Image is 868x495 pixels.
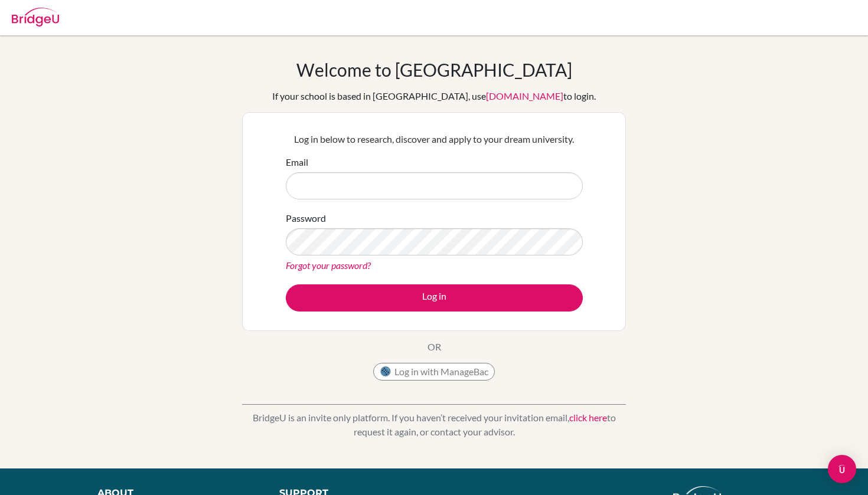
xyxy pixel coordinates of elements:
[373,363,495,381] button: Log in with ManageBac
[828,455,856,483] div: Open Intercom Messenger
[286,260,371,271] a: Forgot your password?
[286,155,308,169] label: Email
[286,211,326,225] label: Password
[286,132,583,146] p: Log in below to research, discover and apply to your dream university.
[12,8,59,27] img: Bridge-U
[286,284,583,312] button: Log in
[428,340,441,354] p: OR
[569,412,607,423] a: click here
[242,411,626,439] p: BridgeU is an invite only platform. If you haven’t received your invitation email, to request it ...
[296,59,572,80] h1: Welcome to [GEOGRAPHIC_DATA]
[272,89,596,103] div: If your school is based in [GEOGRAPHIC_DATA], use to login.
[486,90,563,101] a: [DOMAIN_NAME]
